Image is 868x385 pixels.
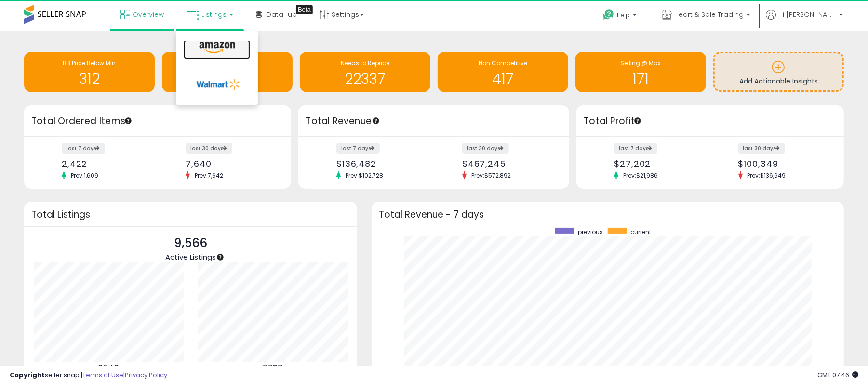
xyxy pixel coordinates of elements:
[633,116,642,125] div: Tooltip anchor
[462,159,552,169] div: $467,245
[817,371,858,380] span: 2025-10-14 07:46 GMT
[575,52,706,92] a: Selling @ Max 171
[306,114,562,128] h3: Total Revenue
[462,143,509,154] label: last 30 days
[31,211,350,218] h3: Total Listings
[715,53,842,90] a: Add Actionable Insights
[674,10,744,19] span: Heart & Sole Trading
[133,10,164,19] span: Overview
[10,371,167,380] div: seller snap | |
[438,52,568,92] a: Non Competitive 417
[201,10,227,19] span: Listings
[379,211,837,218] h3: Total Revenue - 7 days
[62,143,105,154] label: last 7 days
[479,59,527,67] span: Non Competitive
[595,1,646,31] a: Help
[372,116,380,125] div: Tooltip anchor
[167,71,288,87] h1: 302
[602,9,614,21] i: Get Help
[739,76,818,86] span: Add Actionable Insights
[617,11,630,19] span: Help
[186,143,232,154] label: last 30 days
[63,59,116,67] span: BB Price Below Min
[66,171,103,179] span: Prev: 1,609
[62,159,150,169] div: 2,422
[165,252,216,262] span: Active Listings
[614,143,657,154] label: last 7 days
[584,114,836,128] h3: Total Profit
[618,171,663,179] span: Prev: $21,986
[336,143,380,154] label: last 7 days
[263,362,282,374] b: 7787
[267,10,297,19] span: DataHub
[296,5,313,14] div: Tooltip anchor
[216,253,225,261] div: Tooltip anchor
[165,234,216,252] p: 9,566
[162,52,293,92] a: Inventory Age 302
[305,71,426,87] h1: 22337
[630,228,651,236] span: current
[738,159,827,169] div: $100,349
[82,371,123,380] a: Terms of Use
[125,371,167,380] a: Privacy Policy
[190,171,228,179] span: Prev: 7,642
[98,362,119,374] b: 9543
[766,10,843,31] a: Hi [PERSON_NAME]
[31,114,284,128] h3: Total Ordered Items
[578,228,603,236] span: previous
[29,71,150,87] h1: 312
[743,171,791,179] span: Prev: $136,649
[620,59,661,67] span: Selling @ Max
[186,159,274,169] div: 7,640
[10,371,45,380] strong: Copyright
[300,52,430,92] a: Needs to Reprice 22337
[24,52,155,92] a: BB Price Below Min 312
[336,159,427,169] div: $136,482
[738,143,785,154] label: last 30 days
[341,59,389,67] span: Needs to Reprice
[341,171,388,179] span: Prev: $102,728
[614,159,703,169] div: $27,202
[778,10,836,19] span: Hi [PERSON_NAME]
[580,71,701,87] h1: 171
[442,71,563,87] h1: 417
[124,116,133,125] div: Tooltip anchor
[467,171,516,179] span: Prev: $572,892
